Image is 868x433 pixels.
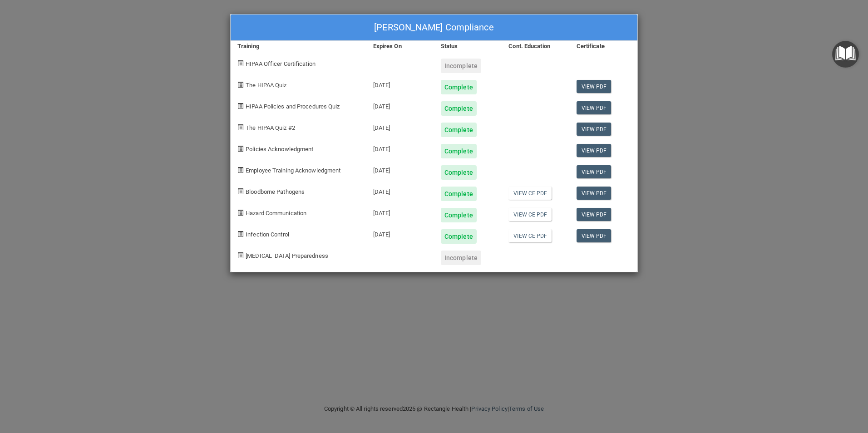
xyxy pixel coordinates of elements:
a: View PDF [577,80,612,93]
div: Complete [441,144,477,158]
div: [DATE] [366,180,434,201]
span: Employee Training Acknowledgment [246,167,340,174]
div: Complete [441,208,477,222]
span: Infection Control [246,231,289,238]
a: View PDF [577,229,612,242]
span: Bloodborne Pathogens [246,188,305,195]
div: Status [434,41,502,52]
div: [DATE] [366,222,434,244]
span: Policies Acknowledgment [246,146,313,153]
a: View PDF [577,123,612,136]
span: Hazard Communication [246,210,306,216]
span: The HIPAA Quiz #2 [246,124,295,131]
div: Complete [441,187,477,201]
a: View CE PDF [508,229,552,242]
div: [PERSON_NAME] Compliance [231,15,637,41]
div: [DATE] [366,116,434,137]
span: HIPAA Policies and Procedures Quiz [246,103,340,110]
button: Open Resource Center [832,41,859,68]
div: Complete [441,229,477,244]
span: The HIPAA Quiz [246,82,286,89]
a: View PDF [577,165,612,178]
a: View PDF [577,144,612,157]
div: [DATE] [366,158,434,180]
a: View PDF [577,101,612,114]
div: [DATE] [366,94,434,116]
div: Complete [441,165,477,180]
div: [DATE] [366,73,434,94]
a: View CE PDF [508,208,552,221]
div: Expires On [366,41,434,52]
div: Complete [441,80,477,94]
div: Certificate [570,41,637,52]
a: View PDF [577,208,612,221]
a: View CE PDF [508,187,552,200]
div: [DATE] [366,137,434,158]
a: View PDF [577,187,612,200]
div: Complete [441,101,477,116]
span: [MEDICAL_DATA] Preparedness [246,252,328,259]
div: Training [231,41,366,52]
div: Incomplete [441,251,481,265]
div: Complete [441,123,477,137]
div: [DATE] [366,201,434,222]
div: Incomplete [441,59,481,73]
div: Cont. Education [502,41,569,52]
span: HIPAA Officer Certification [246,60,316,67]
